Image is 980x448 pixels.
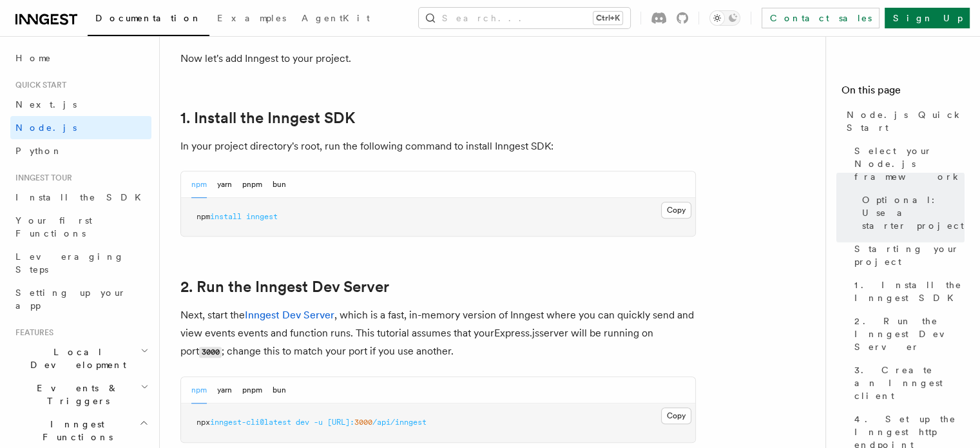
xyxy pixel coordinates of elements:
span: inngest [246,212,278,221]
span: Local Development [10,346,140,371]
a: Contact sales [762,8,879,28]
span: /api/inngest [372,418,427,427]
span: Inngest Functions [10,418,139,443]
button: Copy [661,202,691,219]
span: Quick start [10,80,66,90]
span: Python [15,146,62,156]
a: 2. Run the Inngest Dev Server [849,309,965,358]
a: Optional: Use a starter project [857,188,965,237]
a: Node.js [10,116,151,139]
span: npm [197,212,210,221]
a: Sign Up [885,8,970,28]
span: Select your Node.js framework [854,144,965,183]
a: Next.js [10,93,151,116]
span: Next.js [15,99,77,110]
a: Examples [209,4,294,35]
a: Your first Functions [10,209,151,245]
button: yarn [217,377,232,404]
span: Home [15,52,52,64]
button: pnpm [242,377,262,404]
button: bun [273,171,286,198]
a: AgentKit [294,4,378,35]
a: Home [10,46,151,70]
span: install [210,212,242,221]
a: 2. Run the Inngest Dev Server [180,278,389,296]
a: Setting up your app [10,281,151,317]
a: Leveraging Steps [10,245,151,281]
a: 1. Install the Inngest SDK [180,109,355,127]
span: -u [314,418,323,427]
h4: On this page [841,83,965,103]
span: Setting up your app [15,287,126,311]
span: Optional: Use a starter project [862,193,965,232]
span: Features [10,327,53,338]
button: npm [191,171,207,198]
span: [URL]: [327,418,354,427]
a: 1. Install the Inngest SDK [849,273,965,309]
button: Copy [661,407,691,424]
a: Documentation [88,4,209,36]
p: Now let's add Inngest to your project. [180,50,696,68]
span: Events & Triggers [10,382,140,407]
span: npx [197,418,210,427]
a: Select your Node.js framework [849,139,965,188]
button: Events & Triggers [10,376,151,413]
span: 3. Create an Inngest client [854,364,965,402]
span: Your first Functions [15,215,92,239]
button: Local Development [10,340,151,376]
span: 3000 [354,418,372,427]
a: Python [10,139,151,162]
kbd: Ctrl+K [593,12,622,24]
span: Examples [217,13,286,23]
a: Node.js Quick Start [841,103,965,139]
span: inngest-cli@latest [210,418,291,427]
span: Documentation [95,13,202,23]
span: AgentKit [302,13,370,23]
a: Install the SDK [10,186,151,209]
a: Inngest Dev Server [245,309,334,321]
button: bun [273,377,286,404]
span: Install the SDK [15,192,149,202]
button: pnpm [242,171,262,198]
span: 2. Run the Inngest Dev Server [854,315,965,353]
button: Toggle dark mode [709,10,740,26]
span: 1. Install the Inngest SDK [854,278,965,304]
a: 3. Create an Inngest client [849,358,965,407]
p: In your project directory's root, run the following command to install Inngest SDK: [180,137,696,155]
button: yarn [217,171,232,198]
button: Search...Ctrl+K [419,8,630,28]
span: Inngest tour [10,173,72,183]
span: Node.js [15,122,77,133]
code: 3000 [199,347,222,358]
p: Next, start the , which is a fast, in-memory version of Inngest where you can quickly send and vi... [180,306,696,361]
span: Node.js Quick Start [847,108,965,134]
span: dev [296,418,309,427]
button: npm [191,377,207,404]
a: Starting your project [849,237,965,273]
span: Starting your project [854,242,965,268]
span: Leveraging Steps [15,251,124,275]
